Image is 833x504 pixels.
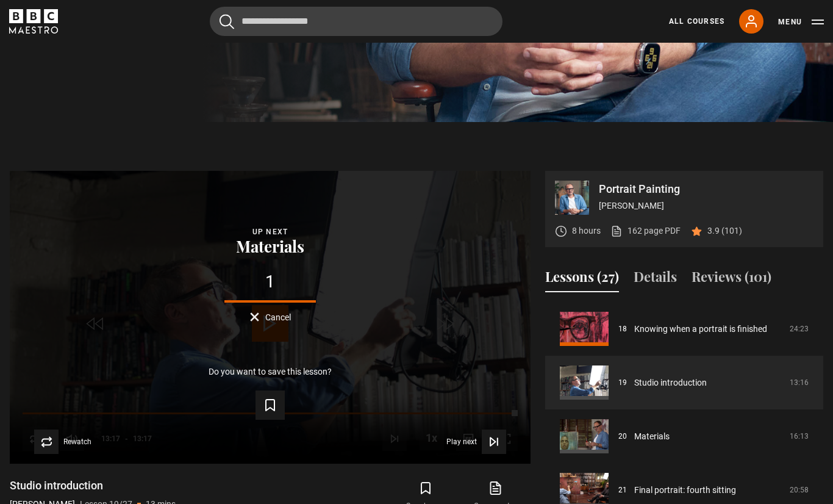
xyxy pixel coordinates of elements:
button: Lessons (27) [545,267,619,292]
div: 1 [29,273,511,290]
p: 3.9 (101) [707,225,742,237]
button: Reviews (101) [692,267,771,292]
button: Details [634,267,677,292]
p: Portrait Painting [599,184,813,195]
h1: Studio introduction [10,478,176,493]
button: Materials [232,238,308,255]
video-js: Video Player [10,171,531,464]
a: All Courses [669,16,724,27]
div: Up next [29,226,511,238]
a: 162 page PDF [610,225,681,237]
a: Knowing when a portrait is finished [634,323,767,336]
span: Cancel [265,313,291,322]
svg: BBC Maestro [9,9,58,34]
span: Play next [446,438,477,445]
p: Do you want to save this lesson? [209,367,332,376]
p: [PERSON_NAME] [599,200,813,212]
button: Toggle navigation [778,16,824,28]
a: Final portrait: fourth sitting [634,484,736,497]
input: Search [210,7,502,36]
a: Studio introduction [634,376,707,389]
button: Cancel [250,312,291,322]
button: Rewatch [34,430,91,454]
span: Rewatch [63,438,91,445]
button: Play next [446,430,506,454]
button: Submit the search query [220,14,234,29]
a: Materials [634,430,670,443]
p: 8 hours [572,225,601,237]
